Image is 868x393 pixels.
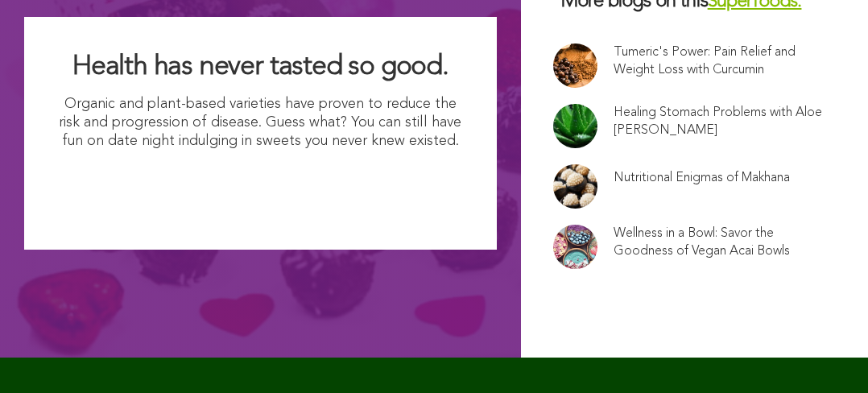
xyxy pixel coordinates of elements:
a: Healing Stomach Problems with Aloe [PERSON_NAME] [614,104,825,139]
a: Wellness in a Bowl: Savor the Goodness of Vegan Acai Bowls [614,225,825,260]
a: Tumeric's Power: Pain Relief and Weight Loss with Curcumin [614,43,825,79]
img: I Want Organic Shopping For Less [102,159,419,217]
iframe: Chat Widget [787,316,868,393]
a: Nutritional Enigmas of Makhana [614,169,790,187]
h2: Health has never tasted so good. [56,49,465,85]
p: Organic and plant-based varieties have proven to reduce the risk and progression of disease. Gues... [56,95,465,151]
